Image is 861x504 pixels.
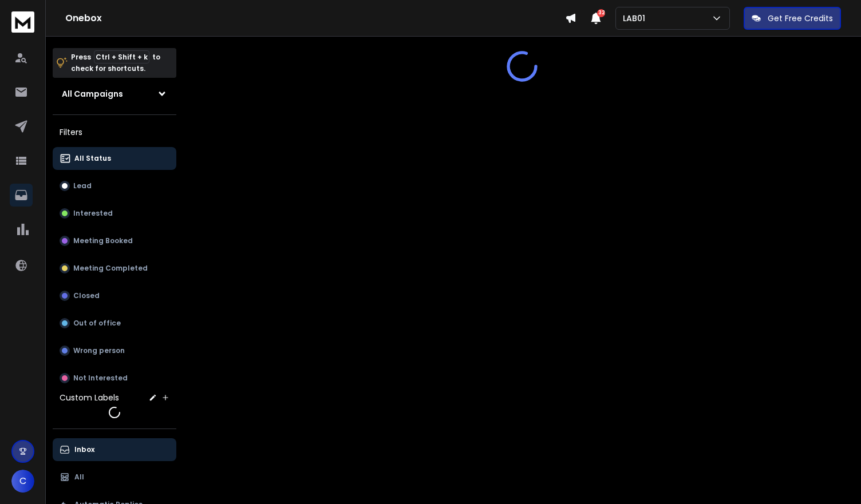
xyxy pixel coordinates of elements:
[53,229,176,252] button: Meeting Booked
[11,470,34,493] button: C
[73,291,100,300] p: Closed
[65,11,565,25] h1: Onebox
[73,236,133,245] p: Meeting Booked
[71,51,160,74] p: Press to check for shortcuts.
[53,147,176,170] button: All Status
[53,466,176,489] button: All
[11,11,34,33] img: logo
[53,312,176,335] button: Out of office
[94,50,149,64] span: Ctrl + Shift + k
[73,181,92,191] p: Lead
[53,82,176,105] button: All Campaigns
[623,13,650,24] p: LAB01
[73,374,128,383] p: Not Interested
[73,319,121,328] p: Out of office
[53,438,176,461] button: Inbox
[53,367,176,390] button: Not Interested
[53,339,176,362] button: Wrong person
[53,174,176,197] button: Lead
[597,9,605,17] span: 32
[744,7,841,30] button: Get Free Credits
[53,124,176,140] h3: Filters
[768,13,833,24] p: Get Free Credits
[74,445,94,454] p: Inbox
[74,473,84,482] p: All
[73,264,148,273] p: Meeting Completed
[53,284,176,307] button: Closed
[53,257,176,280] button: Meeting Completed
[73,346,125,355] p: Wrong person
[73,209,113,218] p: Interested
[62,88,123,100] h1: All Campaigns
[53,202,176,225] button: Interested
[74,154,111,163] p: All Status
[60,392,119,403] h3: Custom Labels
